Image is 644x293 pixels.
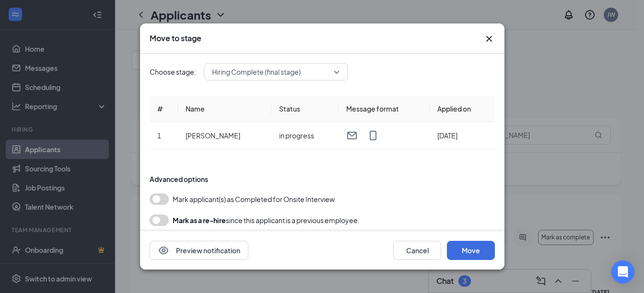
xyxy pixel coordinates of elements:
[271,122,338,149] td: in progress
[173,216,226,225] b: Mark as a re-hire
[393,241,441,260] button: Cancel
[150,241,248,260] button: EyePreview notification
[483,33,495,45] svg: Cross
[173,214,360,226] div: since this applicant is a previous employee.
[150,67,196,77] span: Choose stage:
[173,193,335,205] span: Mark applicant(s) as Completed for Onsite Interview
[150,33,201,44] h3: Move to stage
[177,122,271,149] td: [PERSON_NAME]
[447,241,495,260] button: Move
[177,96,271,122] th: Name
[483,33,495,45] button: Close
[212,65,301,79] span: Hiring Complete (final stage)
[429,96,494,122] th: Applied on
[150,96,178,122] th: #
[346,130,358,141] svg: Email
[158,245,169,256] svg: Eye
[611,260,634,283] div: Open Intercom Messenger
[367,130,379,141] svg: MobileSms
[150,174,495,184] div: Advanced options
[157,131,161,140] span: 1
[271,96,338,122] th: Status
[429,122,494,149] td: [DATE]
[339,96,430,122] th: Message format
